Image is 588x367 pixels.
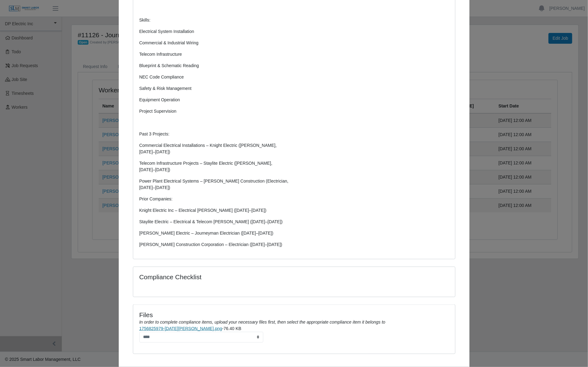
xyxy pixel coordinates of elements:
p: Blueprint & Schematic Reading [139,63,290,69]
span: 76.40 KB [224,326,241,331]
h4: Files [139,311,449,319]
p: Safety & Risk Management [139,85,290,92]
p: Knight Electric Inc – Electrical [PERSON_NAME] ([DATE]–[DATE]) [139,207,290,214]
p: Power Plant Electrical Systems – [PERSON_NAME] Construction (Electrician, [DATE]–[DATE]) [139,178,290,191]
p: Commercial & Industrial Wiring [139,40,290,46]
p: Equipment Operation [139,97,290,103]
p: Commercial Electrical Installations – Knight Electric ([PERSON_NAME], [DATE]–[DATE]) [139,142,290,155]
p: Skills: [139,17,290,23]
li: - [139,325,449,343]
p: Project Supervision [139,108,290,115]
p: Telecom Infrastructure [139,51,290,58]
p: [PERSON_NAME] Construction Corporation – Electrician ([DATE]–[DATE]) [139,241,290,248]
p: Past 3 Projects: [139,131,290,137]
h4: Compliance Checklist [139,273,343,281]
p: Prior Companies: [139,196,290,202]
a: 1756825979-[DATE][PERSON_NAME].png [139,326,222,331]
p: Telecom Infrastructure Projects – Staylite Electric ([PERSON_NAME], [DATE]–[DATE]) [139,160,290,173]
p: Electrical System Installation [139,28,290,35]
p: Staylite Electric – Electrical & Telecom [PERSON_NAME] ([DATE]–[DATE]) [139,219,290,225]
p: [PERSON_NAME] Electric – Journeyman Electrician ([DATE]–[DATE]) [139,230,290,236]
i: In order to complete compliance items, upload your necessary files first, then select the appropr... [139,320,385,325]
p: NEC Code Compliance [139,74,290,80]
